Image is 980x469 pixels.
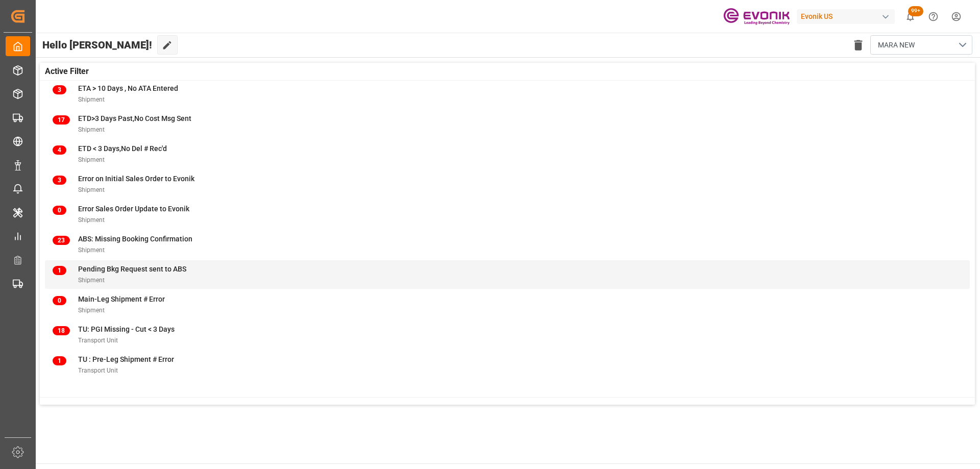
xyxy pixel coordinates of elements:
[53,296,66,305] span: 0
[78,265,186,273] span: Pending Bkg Request sent to ABS
[78,216,105,224] span: Shipment
[53,83,962,105] a: 3ETA > 10 Days , No ATA EnteredShipment
[53,145,66,155] span: 4
[78,246,105,254] span: Shipment
[53,176,66,185] span: 3
[78,277,105,284] span: Shipment
[878,40,915,51] span: MARA NEW
[45,65,89,78] span: Active Filter
[53,236,70,245] span: 23
[53,204,962,225] a: 0Error Sales Order Update to EvonikShipment
[42,35,152,55] span: Hello [PERSON_NAME]!
[78,144,167,153] span: ETD < 3 Days,No Del # Rec'd
[723,8,790,26] img: Evonik-brand-mark-Deep-Purple-RGB.jpeg_1700498283.jpeg
[53,266,66,275] span: 1
[78,205,189,213] span: Error Sales Order Update to Evonik
[53,326,70,335] span: 18
[53,356,66,365] span: 1
[78,175,194,183] span: Error on Initial Sales Order to Evonik
[78,355,174,363] span: TU : Pre-Leg Shipment # Error
[78,295,165,303] span: Main-Leg Shipment # Error
[78,325,175,333] span: TU: PGI Missing - Cut < 3 Days
[78,186,105,193] span: Shipment
[78,126,105,133] span: Shipment
[78,307,105,314] span: Shipment
[53,234,962,255] a: 23ABS: Missing Booking ConfirmationShipment
[53,143,962,165] a: 4ETD < 3 Days,No Del # Rec'dShipment
[53,113,962,135] a: 17ETD>3 Days Past,No Cost Msg SentShipment
[53,174,962,195] a: 3Error on Initial Sales Order to EvonikShipment
[870,35,972,55] button: open menu
[78,235,192,243] span: ABS: Missing Booking Confirmation
[53,206,66,215] span: 0
[78,156,105,163] span: Shipment
[53,85,66,94] span: 3
[78,84,178,92] span: ETA > 10 Days , No ATA Entered
[53,264,962,285] a: 1Pending Bkg Request sent to ABSShipment
[53,115,70,125] span: 17
[53,354,962,376] a: 1TU : Pre-Leg Shipment # ErrorTransport Unit
[78,96,105,103] span: Shipment
[53,294,962,315] a: 0Main-Leg Shipment # ErrorShipment
[78,337,118,344] span: Transport Unit
[53,324,962,345] a: 18TU: PGI Missing - Cut < 3 DaysTransport Unit
[78,367,118,374] span: Transport Unit
[78,114,191,122] span: ETD>3 Days Past,No Cost Msg Sent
